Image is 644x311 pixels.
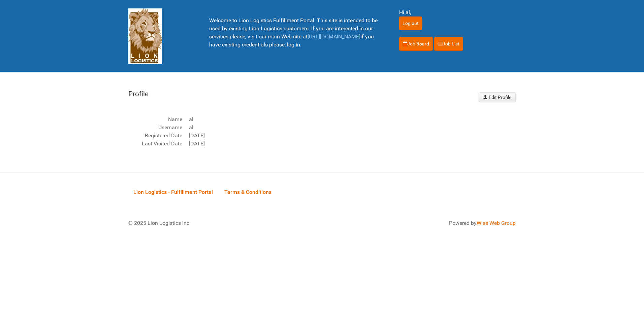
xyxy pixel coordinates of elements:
[133,189,213,195] span: Lion Logistics - Fulfillment Portal
[189,115,471,124] dd: al
[123,214,319,232] div: © 2025 Lion Logistics Inc
[128,33,162,39] a: Lion Logistics
[189,132,471,140] dd: [DATE]
[128,140,182,148] dt: Last Visited Date
[189,140,471,148] dd: [DATE]
[479,92,516,102] a: Edit Profile
[434,37,463,51] a: Job List
[128,181,218,202] a: Lion Logistics - Fulfillment Portal
[330,219,516,227] div: Powered by
[224,189,271,195] span: Terms & Conditions
[128,115,182,124] dt: Name
[399,37,433,51] a: Job Board
[219,181,277,202] a: Terms & Conditions
[308,33,360,40] a: [URL][DOMAIN_NAME]
[399,8,516,16] div: Hi al,
[477,220,516,226] a: Wise Web Group
[189,124,471,132] dd: al
[128,8,162,64] img: Lion Logistics
[209,16,382,49] p: Welcome to Lion Logistics Fulfillment Portal. This site is intended to be used by existing Lion L...
[128,89,471,99] legend: Profile
[128,124,182,132] dt: Username
[128,132,182,140] dt: Registered Date
[399,16,422,30] input: Log out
